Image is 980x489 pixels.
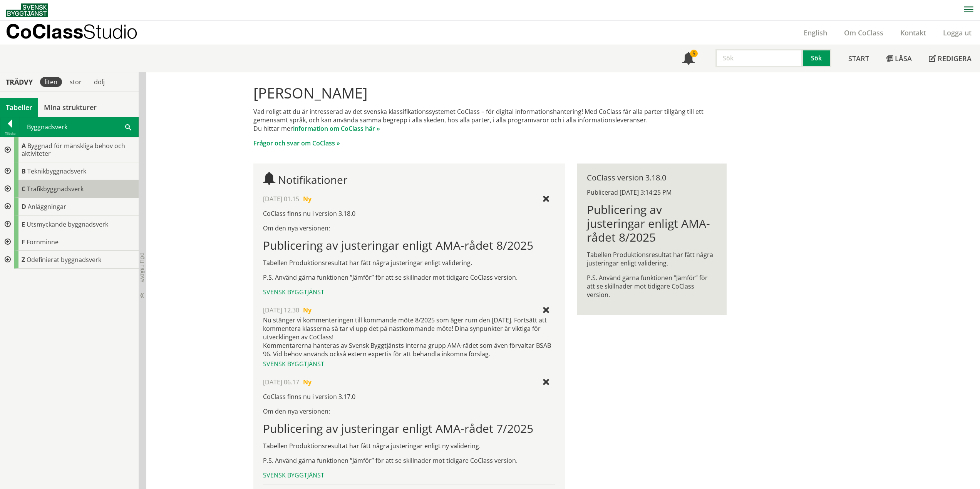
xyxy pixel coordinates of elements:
[27,238,59,246] span: Fornminne
[263,259,555,267] p: Tabellen Produktionsresultat har fått några justeringar enligt validering.
[22,255,25,264] span: Z
[263,306,299,314] span: [DATE] 12.30
[89,77,109,87] div: dölj
[253,84,727,101] h1: [PERSON_NAME]
[6,27,137,36] p: CoClass
[715,49,803,67] input: Sök
[263,442,555,450] p: Tabellen Produktionsresultat har fått några justeringar enligt ny validering.
[587,203,717,244] h1: Publicering av justeringar enligt AMA-rådet 8/2025
[935,28,980,37] a: Logga ut
[83,20,137,43] span: Studio
[263,360,555,368] div: Svensk Byggtjänst
[253,107,727,133] p: Vad roligt att du är intresserad av det svenska klassifikationssystemet CoClass – för digital inf...
[22,142,125,158] span: Byggnad för mänskliga behov och aktiviteter
[303,306,312,314] span: Ny
[253,139,340,147] a: Frågor och svar om CoClass »
[795,28,836,37] a: English
[40,77,62,87] div: liten
[587,174,717,182] div: CoClass version 3.18.0
[690,50,698,57] div: 5
[682,53,695,65] span: Notifikationer
[920,45,980,72] a: Redigera
[2,78,37,86] div: Trädvy
[27,185,84,193] span: Trafikbyggnadsverk
[303,378,312,386] span: Ny
[263,392,555,401] p: CoClass finns nu i version 3.17.0
[938,54,972,63] span: Redigera
[22,185,25,193] span: C
[263,422,555,436] h1: Publicering av justeringar enligt AMA-rådet 7/2025
[22,142,26,150] span: A
[587,274,717,299] p: P.S. Använd gärna funktionen ”Jämför” för att se skillnader mot tidigare CoClass version.
[20,117,138,137] div: Byggnadsverk
[674,45,703,72] a: 5
[263,456,555,465] p: P.S. Använd gärna funktionen ”Jämför” för att se skillnader mot tidigare CoClass version.
[263,288,555,296] div: Svensk Byggtjänst
[263,239,555,252] h1: Publicering av justeringar enligt AMA-rådet 8/2025
[22,167,26,175] span: B
[293,124,380,133] a: information om CoClass här »
[125,123,131,131] span: Sök i tabellen
[65,77,86,87] div: stor
[836,28,892,37] a: Om CoClass
[263,316,555,358] div: Nu stänger vi kommenteringen till kommande möte 8/2025 som äger rum den [DATE]. Fortsätt att komm...
[895,54,912,63] span: Läsa
[848,54,869,63] span: Start
[6,21,154,45] a: CoClassStudio
[840,45,878,72] a: Start
[263,378,299,386] span: [DATE] 06.17
[263,471,555,479] div: Svensk Byggtjänst
[878,45,920,72] a: Läsa
[28,202,66,211] span: Anläggningar
[139,252,146,282] span: Dölj trädvy
[263,209,555,218] p: CoClass finns nu i version 3.18.0
[22,202,26,211] span: D
[303,195,312,203] span: Ny
[892,28,935,37] a: Kontakt
[22,238,25,246] span: F
[803,49,831,67] button: Sök
[587,188,717,197] div: Publicerad [DATE] 3:14:25 PM
[263,273,555,282] p: P.S. Använd gärna funktionen ”Jämför” för att se skillnader mot tidigare CoClass version.
[27,220,108,229] span: Utsmyckande byggnadsverk
[263,407,555,416] p: Om den nya versionen:
[38,98,102,117] a: Mina strukturer
[587,250,717,267] p: Tabellen Produktionsresultat har fått några justeringar enligt validering.
[263,195,299,203] span: [DATE] 01.15
[27,255,101,264] span: Odefinierat byggnadsverk
[278,172,347,187] span: Notifikationer
[0,130,20,137] div: Tillbaka
[27,167,86,175] span: Teknikbyggnadsverk
[22,220,25,229] span: E
[6,3,48,17] img: Svensk Byggtjänst
[263,224,555,232] p: Om den nya versionen:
